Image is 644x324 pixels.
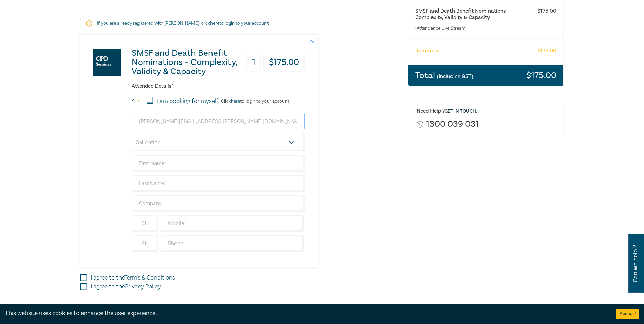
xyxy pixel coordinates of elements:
[132,155,305,172] input: First Name*
[157,97,219,106] label: I am booking for myself.
[132,195,305,212] input: Company
[132,175,305,192] input: Last Name*
[415,8,530,21] h6: SMSF and Death Benefit Nominations – Complexity, Validity & Capacity
[537,8,556,14] h6: $ 175.00
[210,20,219,26] a: here
[537,48,556,54] h6: $ 175.00
[415,25,530,32] small: (Attendance: Live Stream )
[132,83,305,89] h6: Attendee Details 1
[415,48,440,54] h6: Item Total
[137,99,139,104] small: 1
[97,20,301,27] p: If you are already registered with [PERSON_NAME], click to login to your account
[5,309,606,318] div: This website uses cookies to enhance the user experience.
[219,98,290,104] p: Click to login to your account.
[526,71,556,80] h3: $ 175.00
[132,235,158,252] input: +61
[132,215,158,232] input: +61
[91,282,161,291] label: I agree to the
[616,309,639,319] button: Accept cookies
[415,71,473,80] h3: Total
[161,215,305,232] input: Mobile*
[93,49,121,76] img: SMSF and Death Benefit Nominations – Complexity, Validity & Capacity
[231,98,240,104] a: here
[246,53,261,72] h3: 1
[437,73,473,80] small: (Including GST)
[426,120,479,129] a: 1300 039 031
[161,235,305,252] input: Phone
[417,108,558,115] h6: Need Help ? .
[132,113,305,129] input: Attendee Email*
[91,273,175,282] label: I agree to the
[445,108,476,114] a: Get in touch
[132,49,243,76] h3: SMSF and Death Benefit Nominations – Complexity, Validity & Capacity
[124,274,175,282] a: Terms & Conditions
[632,238,639,289] span: Can we help ?
[125,283,161,290] a: Privacy Policy
[263,53,305,72] h3: $ 175.00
